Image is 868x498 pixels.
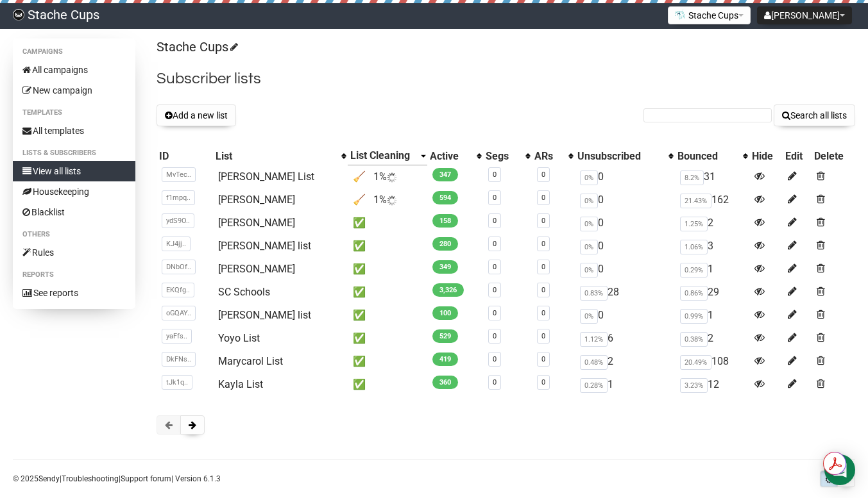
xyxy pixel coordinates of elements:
[575,235,675,258] td: 0
[218,286,270,298] a: SC Schools
[162,237,191,251] span: KJ4jj..
[675,258,749,281] td: 1
[757,6,852,24] button: [PERSON_NAME]
[783,147,811,165] th: Edit: No sort applied, sorting is disabled
[430,150,470,163] div: Active
[121,474,171,483] a: Support forum
[493,170,497,179] a: 0
[680,309,708,324] span: 0.99%
[680,240,708,254] span: 1.06%
[348,165,427,189] td: 🧹 1%
[541,309,545,317] a: 0
[575,350,675,373] td: 2
[13,267,135,283] li: Reports
[162,352,196,367] span: DkFNs..
[387,172,397,183] img: loader.gif
[493,263,497,271] a: 0
[575,304,675,327] td: 0
[432,191,458,204] span: 594
[541,286,545,294] a: 0
[541,378,545,386] a: 0
[218,378,263,390] a: Kayla List
[13,9,24,21] img: 8653db3730727d876aa9d6134506b5c0
[774,104,855,126] button: Search all lists
[348,235,427,258] td: ✅
[157,39,236,54] a: Stache Cups
[580,332,608,347] span: 1.12%
[675,165,749,189] td: 31
[157,147,212,165] th: ID: No sort applied, sorting is disabled
[216,150,335,163] div: List
[580,286,608,301] span: 0.83%
[432,353,458,366] span: 419
[162,329,192,344] span: yaFfs..
[575,327,675,350] td: 6
[580,355,608,370] span: 0.48%
[13,472,221,486] p: © 2025 | | | Version 6.1.3
[348,281,427,304] td: ✅
[348,188,427,212] td: 🧹 1%
[348,147,427,165] th: List Cleaning: Descending sort applied, activate to remove the sort
[541,170,545,179] a: 0
[218,355,283,367] a: Marycarol List
[575,258,675,281] td: 0
[62,474,119,483] a: Troubleshooting
[213,147,348,165] th: List: No sort applied, activate to apply an ascending sort
[493,378,497,386] a: 0
[532,147,575,165] th: ARs: No sort applied, activate to apply an ascending sort
[162,375,192,390] span: tJk1q..
[675,10,685,20] img: 1.png
[680,332,708,347] span: 0.38%
[680,217,708,231] span: 1.25%
[575,373,675,396] td: 1
[541,194,545,202] a: 0
[427,147,483,165] th: Active: No sort applied, activate to apply an ascending sort
[348,258,427,281] td: ✅
[432,168,458,181] span: 347
[675,373,749,396] td: 12
[675,147,749,165] th: Bounced: No sort applied, activate to apply an ascending sort
[162,260,196,274] span: DNbOf..
[680,170,704,185] span: 8.2%
[541,332,545,340] a: 0
[812,147,855,165] th: Delete: No sort applied, sorting is disabled
[675,188,749,212] td: 162
[13,227,135,242] li: Others
[577,150,662,163] div: Unsubscribed
[218,332,260,344] a: Yoyo List
[580,240,598,254] span: 0%
[541,355,545,363] a: 0
[680,286,708,301] span: 0.86%
[432,283,464,297] span: 3,326
[13,202,135,222] a: Blacklist
[580,217,598,231] span: 0%
[162,190,195,205] span: f1mpq..
[675,327,749,350] td: 2
[13,283,135,303] a: See reports
[680,263,708,278] span: 0.29%
[13,44,135,60] li: Campaigns
[493,194,497,202] a: 0
[680,355,711,370] span: 20.49%
[675,350,749,373] td: 108
[218,217,295,229] a: [PERSON_NAME]
[493,355,497,363] a: 0
[218,170,314,183] a: [PERSON_NAME] List
[162,167,196,182] span: MvTec..
[541,217,545,225] a: 0
[218,309,311,321] a: [PERSON_NAME] list
[159,150,210,163] div: ID
[677,150,736,163] div: Bounced
[432,376,458,389] span: 360
[675,304,749,327] td: 1
[575,188,675,212] td: 0
[680,378,708,393] span: 3.23%
[348,350,427,373] td: ✅
[157,104,236,126] button: Add a new list
[541,240,545,248] a: 0
[575,281,675,304] td: 28
[575,165,675,189] td: 0
[749,147,783,165] th: Hide: No sort applied, sorting is disabled
[432,260,458,274] span: 349
[580,170,598,185] span: 0%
